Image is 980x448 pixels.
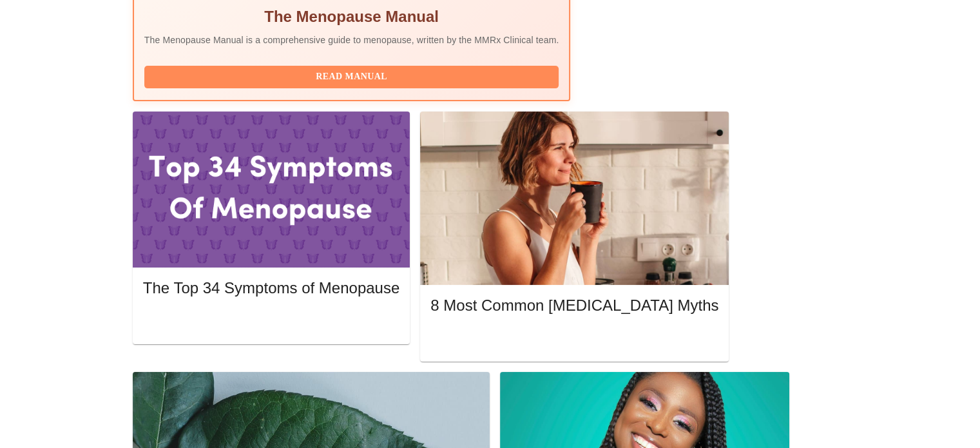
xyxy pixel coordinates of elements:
[144,6,559,27] h5: The Menopause Manual
[156,313,387,329] span: Read More
[143,310,399,333] button: Read More
[443,331,706,347] span: Read More
[157,69,546,85] span: Read Manual
[143,278,399,298] h5: The Top 34 Symptoms of Menopause
[430,333,722,344] a: Read More
[430,295,718,316] h5: 8 Most Common [MEDICAL_DATA] Myths
[430,328,718,351] button: Read More
[144,70,562,81] a: Read Manual
[143,315,403,326] a: Read More
[144,34,559,46] p: The Menopause Manual is a comprehensive guide to menopause, written by the MMRx Clinical team.
[144,66,559,88] button: Read Manual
